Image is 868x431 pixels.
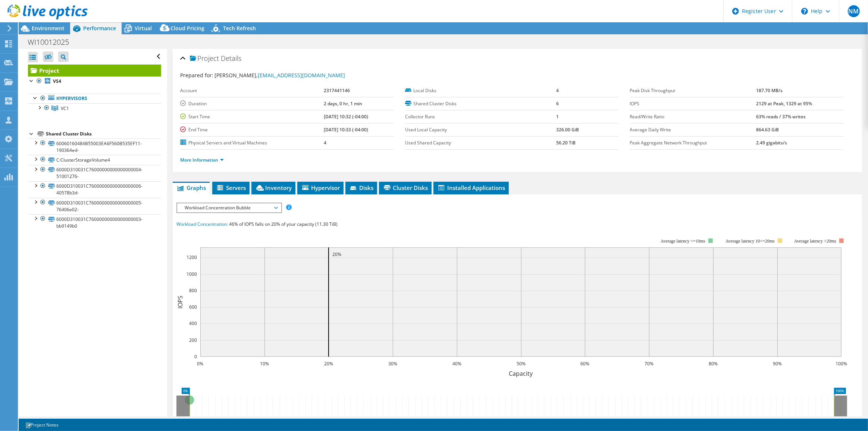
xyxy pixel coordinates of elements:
label: End Time [180,126,323,134]
text: 70% [645,360,654,367]
b: [DATE] 10:32 (-04:00) [324,113,368,120]
text: 80% [709,360,718,367]
span: Workload Concentration Bubble [181,203,277,212]
a: More Information [180,157,224,163]
label: Start Time [180,113,323,121]
text: 100% [836,360,847,367]
a: 6000D310031C76000000000000000003-bb9149b0 [28,214,161,231]
label: Used Local Capacity [405,126,556,134]
label: Prepared for: [180,72,213,79]
a: 6000D310031C76000000000000000006-40578b3d- [28,181,161,198]
label: Duration [180,100,323,107]
text: 800 [189,287,197,294]
label: Average Daily Write [630,126,756,134]
b: 2 days, 0 hr, 1 min [324,100,362,107]
a: Project [28,65,161,76]
span: Cluster Disks [383,184,428,191]
a: 6000D310031C76000000000000000004-51001276- [28,165,161,181]
span: Disks [349,184,373,191]
text: 20% [332,251,341,257]
b: 2317441146 [324,87,350,94]
text: Average latency >20ms [794,238,836,244]
a: VC1 [28,103,161,113]
a: 6000D310031C76000000000000000005-76406e02- [28,198,161,214]
text: 200 [189,337,197,343]
span: Servers [216,184,246,191]
label: Used Shared Capacity [405,139,556,147]
text: 30% [388,360,397,367]
text: Capacity [509,369,533,378]
text: 1200 [187,254,197,260]
label: Peak Aggregate Network Throughput [630,139,756,147]
span: Inventory [255,184,292,191]
a: VS4 [28,76,161,86]
text: 20% [324,360,333,367]
b: 6 [556,100,559,107]
text: 400 [189,320,197,327]
a: [EMAIL_ADDRESS][DOMAIN_NAME] [258,72,345,79]
text: 90% [773,360,782,367]
span: Cloud Pricing [170,25,204,32]
span: 46% of IOPS falls on 20% of your capacity (11.30 TiB) [229,221,338,227]
label: Local Disks [405,87,556,94]
b: 4 [556,87,559,94]
label: Read/Write Ratio [630,113,756,121]
label: Collector Runs [405,113,556,121]
b: 2.49 gigabits/s [756,140,787,146]
span: Project [190,55,219,62]
span: Graphs [176,184,206,191]
b: 326.00 GiB [556,127,579,133]
tspan: Average latency 10<=20ms [726,238,775,244]
b: 1 [556,113,559,120]
h1: WI10012025 [24,38,81,46]
label: Physical Servers and Virtual Machines [180,139,323,147]
span: NM [848,5,860,17]
a: C:ClusterStorageVolume4 [28,155,161,165]
text: 0 [194,353,197,360]
span: Details [221,54,241,63]
span: Environment [32,25,65,32]
text: 60% [580,360,589,367]
label: Peak Disk Throughput [630,87,756,94]
a: Project Notes [20,420,64,430]
svg: \n [801,8,808,15]
b: 63% reads / 37% writes [756,113,806,120]
span: Virtual [135,25,152,32]
label: IOPS [630,100,756,107]
span: Installed Applications [437,184,505,191]
a: Hypervisors [28,94,161,103]
text: 50% [517,360,526,367]
span: [PERSON_NAME], [214,72,345,79]
b: 4 [324,140,326,146]
text: 40% [452,360,461,367]
span: Tech Refresh [223,25,256,32]
span: Hypervisor [301,184,340,191]
text: 1000 [187,271,197,277]
label: Shared Cluster Disks [405,100,556,107]
text: 10% [260,360,269,367]
b: 56.20 TiB [556,140,576,146]
span: Workload Concentration: [176,221,228,227]
text: IOPS [176,296,184,309]
b: 864.63 GiB [756,127,779,133]
b: 187.70 MB/s [756,87,783,94]
tspan: Average latency <=10ms [661,238,706,244]
div: Shared Cluster Disks [46,129,161,138]
span: Performance [83,25,116,32]
span: VC1 [61,105,69,112]
b: 2129 at Peak, 1329 at 95% [756,100,812,107]
text: 0% [197,360,204,367]
b: [DATE] 10:33 (-04:00) [324,127,368,133]
label: Account [180,87,323,94]
a: 60060160484B55003EA6F560B535EF11-190364ed- [28,138,161,155]
text: 600 [189,304,197,310]
b: VS4 [53,78,61,84]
